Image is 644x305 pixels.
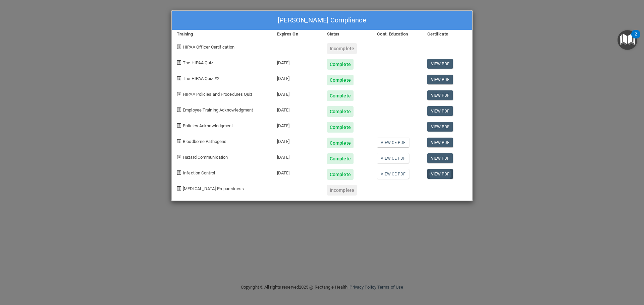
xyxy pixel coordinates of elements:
div: Incomplete [327,43,357,54]
div: Incomplete [327,185,357,196]
span: Bloodborne Pathogens [183,139,226,144]
div: Complete [327,75,354,85]
span: Infection Control [183,170,215,175]
span: Employee Training Acknowledgment [183,107,253,112]
a: View PDF [427,59,453,69]
div: Complete [327,153,354,164]
span: [MEDICAL_DATA] Preparedness [183,186,244,191]
div: Complete [327,59,354,70]
a: View CE PDF [377,153,409,163]
a: View PDF [427,122,453,132]
div: [DATE] [272,54,322,70]
div: [DATE] [272,148,322,164]
a: View PDF [427,153,453,163]
div: [DATE] [272,70,322,85]
div: [DATE] [272,133,322,148]
div: Training [172,30,272,38]
div: Complete [327,138,354,148]
a: View CE PDF [377,169,409,179]
div: Complete [327,90,354,101]
div: 2 [635,34,637,43]
div: Status [322,30,372,38]
span: HIPAA Officer Certification [183,45,234,50]
div: [DATE] [272,164,322,180]
div: [PERSON_NAME] Compliance [172,11,472,30]
a: View PDF [427,90,453,100]
a: View PDF [427,75,453,84]
a: View PDF [427,169,453,179]
div: Complete [327,106,354,117]
div: Complete [327,122,354,133]
a: View CE PDF [377,138,409,147]
a: View PDF [427,138,453,147]
div: Complete [327,169,354,180]
div: Expires On [272,30,322,38]
a: View PDF [427,106,453,116]
span: The HIPAA Quiz [183,60,213,65]
span: Policies Acknowledgment [183,123,233,128]
span: The HIPAA Quiz #2 [183,76,219,81]
div: [DATE] [272,101,322,117]
div: Cont. Education [372,30,422,38]
div: Certificate [422,30,472,38]
div: [DATE] [272,117,322,133]
span: Hazard Communication [183,155,228,160]
button: Open Resource Center, 2 new notifications [618,30,637,50]
span: HIPAA Policies and Procedures Quiz [183,92,252,97]
div: [DATE] [272,85,322,101]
